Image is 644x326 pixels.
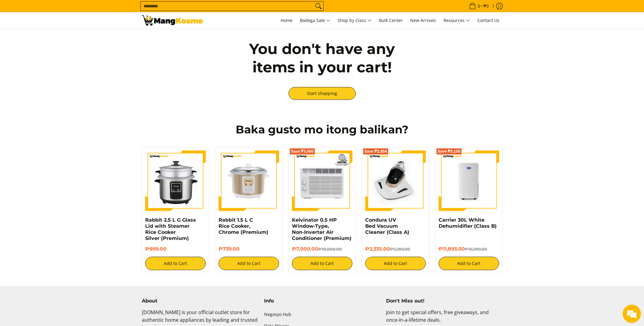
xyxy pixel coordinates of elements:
[145,246,206,252] h6: ₱999.00
[410,17,436,23] span: New Arrivals
[439,257,499,270] button: Add to Cart
[142,123,502,136] h2: Baka gusto mo itong balikan?
[439,246,499,252] h6: ₱11,893.00
[465,247,487,252] del: ₱16,999.00
[338,17,372,24] span: Shop by Class
[145,217,196,241] a: Rabbit 2.5 L G Glass Lid with Steamer Rice Cooker Silver (Premium)
[264,309,380,320] a: Negosyo Hub
[142,298,258,304] h4: About
[376,12,406,29] a: Bulk Center
[386,298,502,304] h4: Don't Miss out!
[292,150,352,211] img: Kelvinator 0.5 HP Window-Type, Non-Inverter Air Conditioner (Premium)
[264,298,380,304] h4: Info
[407,12,439,29] a: New Arrivals
[477,17,499,23] span: Contact Us
[292,246,352,252] h6: ₱7,000.00
[477,4,481,8] span: 0
[209,12,502,29] nav: Main Menu
[281,17,293,23] span: Home
[365,257,426,270] button: Add to Cart
[467,3,491,9] span: •
[234,40,411,76] h2: You don't have any items in your cart!
[365,217,409,235] a: Condura UV Bed Vacuum Cleaner (Class A)
[219,217,268,235] a: Rabbit 1.5 L C Rice Cooker, Chrome (Premium)
[365,246,426,252] h6: ₱2,335.00
[219,246,279,252] h6: ₱739.00
[440,12,473,29] a: Resources
[483,4,490,8] span: ₱0
[291,150,314,153] span: Save ₱3,000
[335,12,375,29] a: Shop by Class
[300,17,330,24] span: Bodega Sale
[142,15,203,26] img: Your Shopping Cart | Mang Kosme
[314,2,323,11] button: Search
[379,17,403,23] span: Bulk Center
[219,257,279,270] button: Add to Cart
[318,247,342,252] del: ₱10,000.00
[365,150,426,211] img: Condura UV Bed Vacuum Cleaner (Class A)
[278,12,296,29] a: Home
[390,247,410,252] del: ₱5,189.00
[292,257,352,270] button: Add to Cart
[145,150,206,211] img: https://mangkosme.com/products/rabbit-2-5-l-g-glass-lid-with-steamer-rice-cooker-silver-class-a
[289,87,356,100] a: Start shopping
[292,217,351,241] a: Kelvinator 0.5 HP Window-Type, Non-Inverter Air Conditioner (Premium)
[439,150,499,211] img: carrier-30-liter-dehumidier-premium-full-view-mang-kosme
[297,12,333,29] a: Bodega Sale
[145,257,206,270] button: Add to Cart
[443,17,470,24] span: Resources
[219,150,279,211] img: https://mangkosme.com/products/rabbit-1-5-l-c-rice-cooker-chrome-class-a
[474,12,502,29] a: Contact Us
[364,150,387,153] span: Save ₱2,854
[438,150,461,153] span: Save ₱5,106
[439,217,497,229] a: Carrier 30L White Dehumidifier (Class B)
